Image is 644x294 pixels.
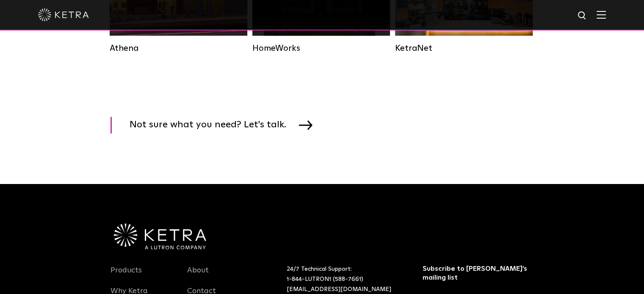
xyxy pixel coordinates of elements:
img: arrow [299,120,312,129]
h3: Subscribe to [PERSON_NAME]’s mailing list [423,264,531,282]
a: 1-844-LUTRON1 (588-7661) [287,276,363,282]
span: Not sure what you need? Let's talk. [130,117,299,133]
div: Athena [110,43,247,53]
p: 24/7 Technical Support: [287,264,401,294]
a: Not sure what you need? Let's talk. [111,117,323,133]
div: KetraNet [395,43,533,53]
img: search icon [577,11,588,21]
img: ketra-logo-2019-white [38,8,89,21]
a: [EMAIL_ADDRESS][DOMAIN_NAME] [287,286,391,292]
div: HomeWorks [252,43,390,53]
img: Hamburger%20Nav.svg [597,11,606,19]
a: About [187,265,209,285]
a: Products [111,265,142,285]
img: Ketra-aLutronCo_White_RGB [114,223,206,250]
